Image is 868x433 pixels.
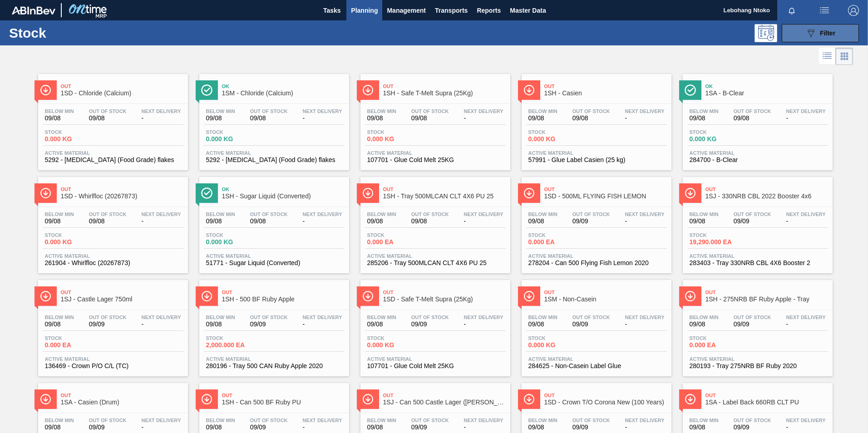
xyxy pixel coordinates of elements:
[515,67,676,170] a: ÍconeOut1SH - CasienBelow Min09/08Out Of Stock09/08Next Delivery-Stock0.000 KGActive Material5799...
[572,212,610,217] span: Out Of Stock
[690,108,719,114] span: Below Min
[464,321,503,328] span: -
[676,170,837,273] a: ÍconeOut1SJ - 330NRB CBL 2022 Booster 4x6Below Min09/08Out Of Stock09/09Next Delivery-Stock19,290...
[367,232,431,238] span: Stock
[367,136,431,143] span: 0.000 KG
[734,218,771,225] span: 09/09
[362,394,374,405] img: Ícone
[45,424,74,431] span: 09/08
[685,187,696,199] img: Ícone
[206,150,342,156] span: Active Material
[528,232,592,238] span: Stock
[544,399,667,406] span: 1SD - Crown T/O Corona New (100 Years)
[222,296,345,303] span: 1SH - 500 BF Ruby Apple
[61,399,183,406] span: 1SA - Casien (Drum)
[777,4,806,17] button: Notifications
[206,239,270,246] span: 0.000 KG
[528,363,665,369] span: 284625 - Non-Casein Label Glue
[367,418,396,423] span: Below Min
[192,273,354,376] a: ÍconeOut1SH - 500 BF Ruby AppleBelow Min09/08Out Of Stock09/09Next Delivery-Stock2,000.000 EAActi...
[819,5,830,16] img: userActions
[40,394,51,405] img: Ícone
[734,212,771,217] span: Out Of Stock
[206,363,342,369] span: 280196 - Tray 500 CAN Ruby Apple 2020
[222,193,345,200] span: 1SH - Sugar Liquid (Converted)
[411,115,449,122] span: 09/08
[367,150,503,156] span: Active Material
[544,84,667,89] span: Out
[625,218,665,225] span: -
[705,399,828,406] span: 1SA - Label Back 660RB CLT PU
[206,108,235,114] span: Below Min
[464,108,503,114] span: Next Delivery
[572,218,610,225] span: 09/09
[690,424,719,431] span: 09/08
[411,108,449,114] span: Out Of Stock
[250,115,288,122] span: 09/08
[387,5,426,16] span: Management
[705,296,828,303] span: 1SH - 275NRB BF Ruby Apple - Tray
[45,363,181,369] span: 136469 - Crown P/O C/L (TC)
[45,129,108,135] span: Stock
[690,321,719,328] span: 09/08
[362,187,374,199] img: Ícone
[89,315,127,320] span: Out Of Stock
[528,260,665,266] span: 278204 - Can 500 Flying Fish Lemon 2020
[477,5,501,16] span: Reports
[45,136,108,143] span: 0.000 KG
[250,108,288,114] span: Out Of Stock
[690,342,753,349] span: 0.000 EA
[411,212,449,217] span: Out Of Stock
[625,321,665,328] span: -
[201,187,212,199] img: Ícone
[222,399,345,406] span: 1SH - Can 500 BF Ruby PU
[367,260,503,266] span: 285206 - Tray 500MLCAN CLT 4X6 PU 25
[40,290,51,302] img: Ícone
[528,108,557,114] span: Below Min
[367,363,503,369] span: 107701 - Glue Cold Melt 25KG
[690,239,753,246] span: 19,290.000 EA
[523,84,535,96] img: Ícone
[362,84,374,96] img: Ícone
[625,418,665,423] span: Next Delivery
[250,418,288,423] span: Out Of Stock
[45,115,74,122] span: 09/08
[61,290,183,295] span: Out
[45,218,74,225] span: 09/08
[142,212,181,217] span: Next Delivery
[523,187,535,199] img: Ícone
[89,321,127,328] span: 09/09
[435,5,468,16] span: Transports
[303,418,342,423] span: Next Delivery
[303,315,342,320] span: Next Delivery
[690,232,753,238] span: Stock
[464,212,503,217] span: Next Delivery
[89,424,127,431] span: 09/09
[625,212,665,217] span: Next Delivery
[367,129,431,135] span: Stock
[383,399,506,406] span: 1SJ - Can 500 Castle Lager (Charles)
[201,394,212,405] img: Ícone
[206,218,235,225] span: 09/08
[705,187,828,192] span: Out
[45,260,181,266] span: 261904 - Whirlfloc (20267873)
[367,218,396,225] span: 09/08
[676,273,837,376] a: ÍconeOut1SH - 275NRB BF Ruby Apple - TrayBelow Min09/08Out Of Stock09/09Next Delivery-Stock0.000 ...
[61,393,183,398] span: Out
[528,150,665,156] span: Active Material
[142,218,181,225] span: -
[206,212,235,217] span: Below Min
[367,115,396,122] span: 09/08
[411,218,449,225] span: 09/08
[206,418,235,423] span: Below Min
[528,315,557,320] span: Below Min
[690,260,826,266] span: 283403 - Tray 330NRB CBL 4X6 Booster 2
[45,321,74,328] span: 09/08
[690,418,719,423] span: Below Min
[206,321,235,328] span: 09/08
[45,342,108,349] span: 0.000 EA
[367,108,396,114] span: Below Min
[45,232,108,238] span: Stock
[755,24,777,42] div: Programming: no user selected
[690,356,826,362] span: Active Material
